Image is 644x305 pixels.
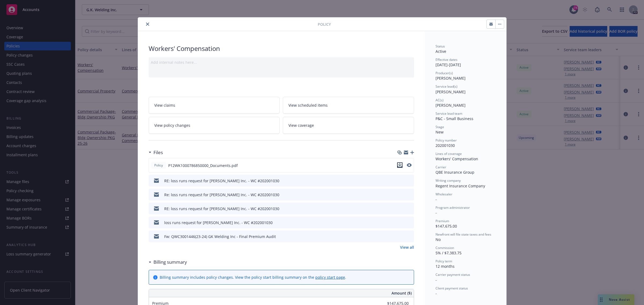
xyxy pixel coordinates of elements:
[407,234,412,239] button: preview file
[436,178,461,183] span: Writing company
[436,116,473,121] span: P&C - Small Business
[436,103,466,108] span: [PERSON_NAME]
[436,89,466,94] span: [PERSON_NAME]
[436,138,457,143] span: Policy number
[398,178,403,184] button: download file
[436,44,445,49] span: Status
[153,149,163,156] h3: Files
[398,192,403,198] button: download file
[436,76,466,81] span: [PERSON_NAME]
[436,291,437,296] span: -
[436,170,474,175] span: QBE Insurance Group
[436,143,455,148] span: 202001030
[436,192,452,196] span: Wholesaler
[164,234,276,239] div: Fw: QWC3001446(23-24) GK Welding Inc - Final Premium Audit
[436,197,437,202] span: -
[436,183,485,188] span: Regent Insurance Company
[436,250,462,255] span: 5% / $7,383.75
[153,163,164,168] span: Policy
[283,97,414,114] a: View scheduled items
[407,192,412,198] button: preview file
[407,178,412,184] button: preview file
[436,219,449,223] span: Premium
[407,162,412,169] button: preview file
[144,21,151,27] button: close
[436,129,444,135] span: New
[153,259,187,266] h3: Billing summary
[436,237,441,242] span: No
[398,206,403,211] button: download file
[407,206,412,211] button: preview file
[397,162,402,169] button: download file
[149,259,187,266] div: Billing summary
[168,163,238,168] span: P12WK1000786850000_Documents.pdf
[398,234,403,239] button: download file
[436,264,455,269] span: 12 months
[154,122,190,128] span: View policy changes
[288,122,314,128] span: View coverage
[149,97,280,114] a: View claims
[436,232,491,237] span: Newfront will file state taxes and fees
[160,274,346,280] div: Billing summary includes policy changes. View the policy start billing summary on the .
[318,21,331,27] span: Policy
[436,151,462,156] span: Lines of coverage
[436,205,470,210] span: Program administrator
[436,98,444,102] span: AC(s)
[149,149,163,156] div: Files
[391,290,412,296] span: Amount ($)
[436,111,462,116] span: Service lead team
[436,84,458,89] span: Service lead(s)
[149,44,414,53] div: Workers' Compensation
[407,220,412,225] button: preview file
[436,57,458,62] span: Effective dates
[283,117,414,134] a: View coverage
[407,163,412,167] button: preview file
[436,210,437,215] span: -
[436,49,446,54] span: Active
[436,165,446,169] span: Carrier
[164,206,279,211] div: RE: loss runs request for [PERSON_NAME] Inc. - WC #202001030
[436,125,444,129] span: Stage
[436,156,496,162] div: Workers' Compensation
[400,244,414,250] a: View all
[164,192,279,198] div: Re: loss runs request for [PERSON_NAME] Inc. - WC #202001030
[154,102,175,108] span: View claims
[436,272,470,277] span: Carrier payment status
[436,224,457,229] span: $147,675.00
[164,178,279,184] div: RE: loss runs request for [PERSON_NAME] Inc. - WC #202001030
[315,275,345,280] a: policy start page
[436,259,452,263] span: Policy term
[436,57,496,68] div: [DATE] - [DATE]
[149,117,280,134] a: View policy changes
[436,246,454,250] span: Commission
[164,220,273,225] div: loss runs request for [PERSON_NAME] Inc. - WC #202001030
[288,102,328,108] span: View scheduled items
[436,286,468,291] span: Client payment status
[151,59,412,65] div: Add internal notes here...
[436,71,453,75] span: Producer(s)
[398,220,403,225] button: download file
[436,277,437,282] span: -
[397,162,402,168] button: download file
